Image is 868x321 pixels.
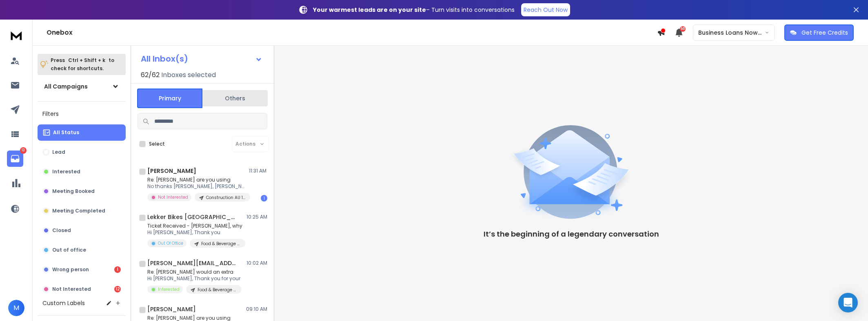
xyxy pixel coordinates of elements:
[246,214,267,220] p: 10:25 AM
[524,6,568,14] p: Reach Out Now
[7,151,23,167] a: 13
[38,261,126,278] button: Wrong person1
[38,242,126,258] button: Out of office
[52,188,95,195] p: Meeting Booked
[484,228,659,240] p: It’s the beginning of a legendary conversation
[206,195,245,201] p: Construction AU 1685 List 2 Appraisal CTA
[47,28,657,38] h1: Onebox
[38,124,126,141] button: All Status
[161,70,216,80] h3: Inboxes selected
[44,82,88,91] h1: All Campaigns
[246,260,267,266] p: 10:02 AM
[141,55,188,63] h1: All Inbox(s)
[67,55,107,65] span: Ctrl + Shift + k
[158,286,180,292] p: Interested
[201,241,240,247] p: Food & Beverage AU 409 List 1 Video CTA
[147,305,196,313] h1: [PERSON_NAME]
[52,286,91,292] p: Not Interested
[147,223,245,229] p: Ticket Received - [PERSON_NAME], why
[38,203,126,219] button: Meeting Completed
[8,28,24,43] img: logo
[38,108,126,120] h3: Filters
[147,259,237,267] h1: [PERSON_NAME][EMAIL_ADDRESS][DOMAIN_NAME]
[198,287,237,293] p: Food & Beverage AU 409 List 2 Appraisal CTA
[52,149,65,155] p: Lead
[134,51,269,67] button: All Inbox(s)
[313,6,426,14] strong: Your warmest leads are on your site
[246,306,267,312] p: 09:10 AM
[8,300,24,316] button: M
[51,56,114,73] p: Press to check for shortcuts.
[52,227,71,234] p: Closed
[261,195,267,201] div: 1
[114,286,121,292] div: 12
[38,183,126,199] button: Meeting Booked
[801,29,848,37] p: Get Free Credits
[680,26,686,32] span: 50
[42,299,85,307] h3: Custom Labels
[521,3,570,16] a: Reach Out Now
[158,240,183,246] p: Out Of Office
[147,183,245,190] p: No thanks [PERSON_NAME], [PERSON_NAME]
[38,164,126,180] button: Interested
[38,281,126,297] button: Not Interested12
[20,147,27,154] p: 13
[838,293,858,312] div: Open Intercom Messenger
[158,194,188,200] p: Not Interested
[38,144,126,160] button: Lead
[149,141,165,147] label: Select
[147,167,196,175] h1: [PERSON_NAME]
[38,78,126,95] button: All Campaigns
[38,222,126,239] button: Closed
[147,275,242,282] p: Hi [PERSON_NAME], Thank you for your
[114,266,121,273] div: 1
[147,269,242,275] p: Re: [PERSON_NAME] would an extra
[313,6,515,14] p: – Turn visits into conversations
[52,208,105,214] p: Meeting Completed
[53,129,79,136] p: All Status
[52,168,80,175] p: Interested
[141,70,160,80] span: 62 / 62
[202,89,268,107] button: Others
[249,168,267,174] p: 11:31 AM
[52,247,86,253] p: Out of office
[698,29,765,37] p: Business Loans Now ([PERSON_NAME])
[137,89,202,108] button: Primary
[147,213,237,221] h1: Lekker Bikes [GEOGRAPHIC_DATA]
[147,229,245,236] p: Hi [PERSON_NAME], Thank you
[784,24,854,41] button: Get Free Credits
[52,266,89,273] p: Wrong person
[147,177,245,183] p: Re: [PERSON_NAME] are you using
